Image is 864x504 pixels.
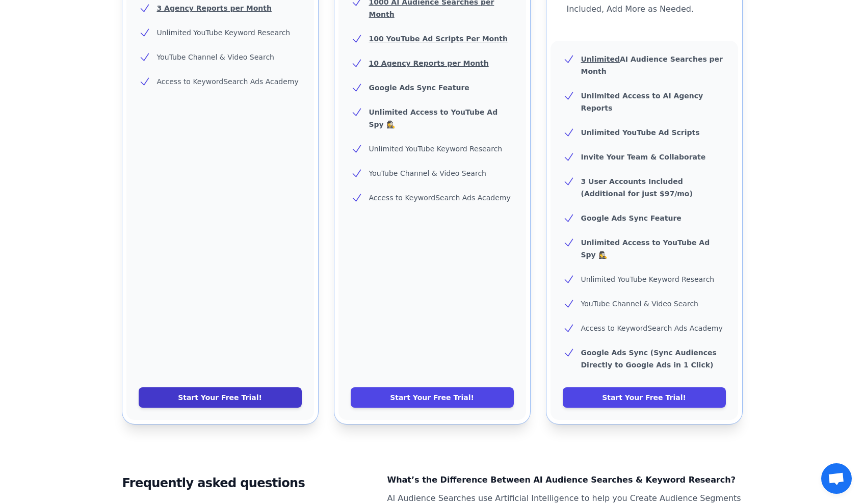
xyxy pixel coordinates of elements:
[351,387,514,408] a: Start Your Free Trial!
[581,324,723,332] span: Access to KeywordSearch Ads Academy
[581,55,620,63] u: Unlimited
[581,300,698,308] span: YouTube Channel & Video Search
[581,349,717,369] b: Google Ads Sync (Sync Audiences Directly to Google Ads in 1 Click)
[122,473,371,493] h2: Frequently asked questions
[581,55,723,75] b: AI Audience Searches per Month
[581,214,682,222] b: Google Ads Sync Feature
[157,4,272,12] u: 3 Agency Reports per Month
[581,238,710,259] b: Unlimited Access to YouTube Ad Spy 🕵️‍♀️
[157,29,291,37] span: Unlimited YouTube Keyword Research
[139,387,302,408] a: Start Your Free Trial!
[581,275,715,283] span: Unlimited YouTube Keyword Research
[369,194,511,202] span: Access to KeywordSearch Ads Academy
[369,84,469,92] b: Google Ads Sync Feature
[387,473,742,487] dt: What’s the Difference Between AI Audience Searches & Keyword Research?
[157,77,299,86] span: Access to KeywordSearch Ads Academy
[369,145,503,153] span: Unlimited YouTube Keyword Research
[581,177,693,198] b: 3 User Accounts Included (Additional for just $97/mo)
[563,387,726,408] a: Start Your Free Trial!
[157,53,274,61] span: YouTube Channel & Video Search
[369,169,486,177] span: YouTube Channel & Video Search
[369,59,489,67] u: 10 Agency Reports per Month
[581,128,700,137] b: Unlimited YouTube Ad Scripts
[369,108,498,128] b: Unlimited Access to YouTube Ad Spy 🕵️‍♀️
[581,153,706,161] b: Invite Your Team & Collaborate
[581,92,703,112] b: Unlimited Access to AI Agency Reports
[821,463,852,494] a: Открытый чат
[369,35,508,43] u: 100 YouTube Ad Scripts Per Month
